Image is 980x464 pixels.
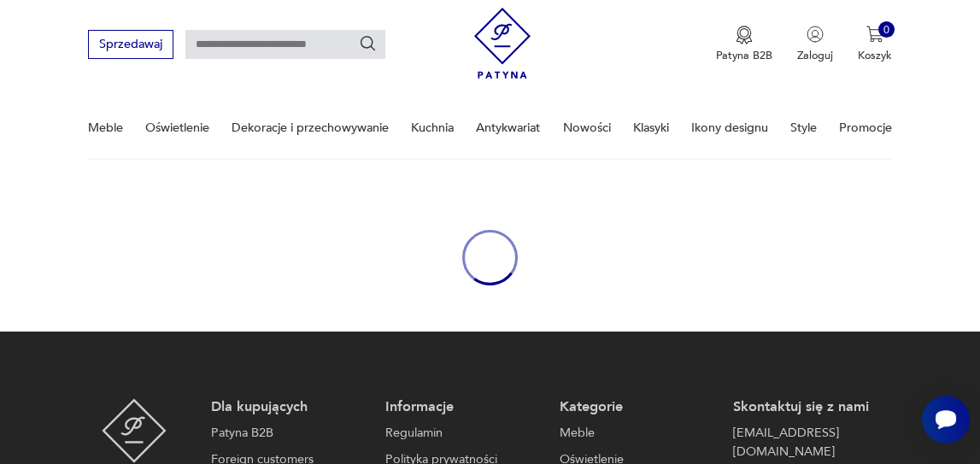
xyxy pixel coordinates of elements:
[691,98,768,157] a: Ikony designu
[716,26,772,63] a: Ikona medaluPatyna B2B
[790,98,817,157] a: Style
[797,26,833,63] button: Zaloguj
[359,35,378,54] button: Szukaj
[922,396,970,443] iframe: Smartsupp widget button
[733,424,884,461] a: [EMAIL_ADDRESS][DOMAIN_NAME]
[211,398,362,417] p: Dla kupujących
[563,98,611,157] a: Nowości
[211,424,362,443] a: Patyna B2B
[866,26,883,43] img: Ikona koszyka
[878,21,895,38] div: 0
[716,26,772,63] button: Patyna B2B
[411,98,454,157] a: Kuchnia
[476,98,540,157] a: Antykwariat
[474,2,531,85] img: Patyna - sklep z meblami i dekoracjami vintage
[232,98,389,157] a: Dekoracje i przechowywanie
[560,398,711,417] p: Kategorie
[385,424,537,443] a: Regulamin
[797,48,833,63] p: Zaloguj
[858,48,892,63] p: Koszyk
[385,398,537,417] p: Informacje
[807,26,824,43] img: Ikonka użytkownika
[733,398,884,417] p: Skontaktuj się z nami
[633,98,669,157] a: Klasyki
[145,98,209,157] a: Oświetlenie
[716,48,772,63] p: Patyna B2B
[560,424,711,443] a: Meble
[88,40,173,50] a: Sprzedawaj
[88,98,123,157] a: Meble
[858,26,892,63] button: 0Koszyk
[88,30,173,58] button: Sprzedawaj
[102,398,167,464] img: Patyna - sklep z meblami i dekoracjami vintage
[736,26,753,44] img: Ikona medalu
[839,98,892,157] a: Promocje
